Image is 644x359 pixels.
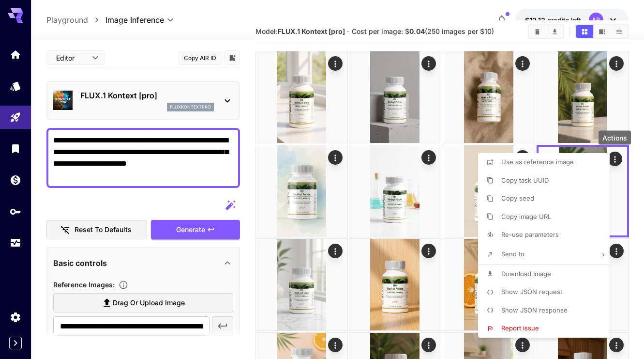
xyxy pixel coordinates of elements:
[501,158,574,166] span: Use as reference image
[501,306,568,314] span: Show JSON response
[501,288,562,296] span: Show JSON request
[501,231,559,238] span: Re-use parameters
[501,194,534,202] span: Copy seed
[599,131,631,145] div: Actions
[501,176,549,184] span: Copy task UUID
[501,324,539,332] span: Report issue
[501,250,524,258] span: Send to
[501,213,551,220] span: Copy image URL
[501,270,551,278] span: Download Image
